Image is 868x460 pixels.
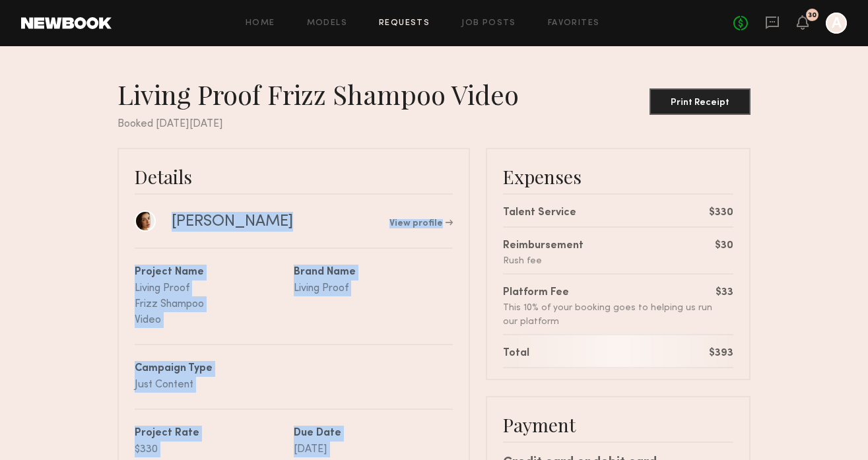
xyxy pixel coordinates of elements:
[503,205,576,221] div: Talent Service
[135,280,215,328] div: Living Proof Frizz Shampoo Video
[135,377,453,393] div: Just Content
[709,205,733,221] div: $330
[503,254,584,268] div: Rush fee
[246,19,275,28] a: Home
[172,212,293,232] div: [PERSON_NAME]
[503,413,733,436] div: Payment
[135,165,453,188] div: Details
[503,238,584,254] div: Reimbursement
[294,426,453,442] div: Due Date
[461,19,516,28] a: Job Posts
[503,346,529,362] div: Total
[294,442,374,457] div: [DATE]
[117,116,751,132] div: Booked [DATE][DATE]
[808,12,817,19] div: 30
[389,219,453,228] a: View profile
[655,98,745,108] div: Print Receipt
[503,165,733,188] div: Expenses
[135,426,294,442] div: Project Rate
[294,265,453,280] div: Brand Name
[826,13,847,34] a: A
[135,361,453,377] div: Campaign Type
[503,301,716,329] div: This 10% of your booking goes to helping us run our platform
[117,78,529,111] div: Living Proof Frizz Shampoo Video
[709,346,733,362] div: $393
[307,19,347,28] a: Models
[135,265,294,280] div: Project Name
[135,442,215,457] div: $330
[379,19,430,28] a: Requests
[548,19,600,28] a: Favorites
[294,280,374,296] div: Living Proof
[503,285,716,301] div: Platform Fee
[716,285,733,301] div: $33
[650,88,751,115] button: Print Receipt
[715,238,733,254] div: $30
